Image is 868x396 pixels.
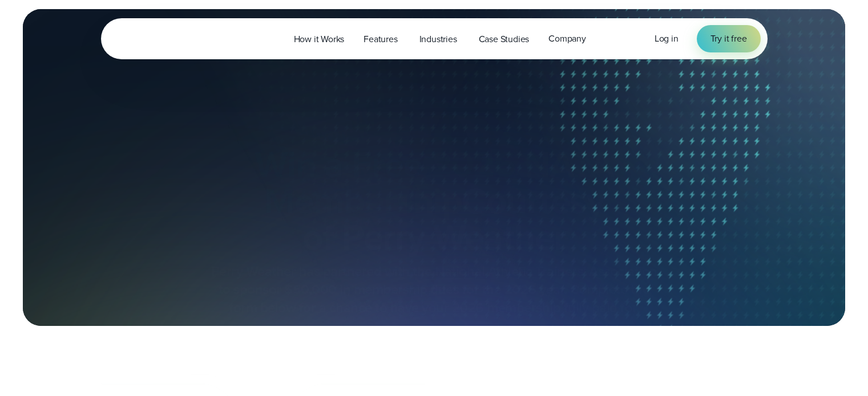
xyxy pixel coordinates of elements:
a: Case Studies [469,27,539,51]
span: Features [364,32,397,46]
a: How it Works [284,27,354,51]
span: How it Works [294,32,345,46]
span: Industries [419,32,457,46]
a: Try it free [697,25,761,52]
span: Case Studies [479,32,530,46]
span: Company [548,32,586,46]
a: Log in [655,32,679,46]
span: Try it free [710,32,747,46]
